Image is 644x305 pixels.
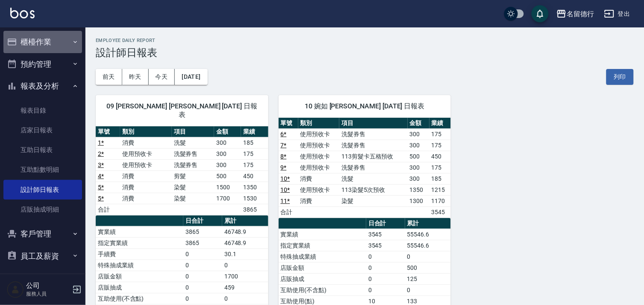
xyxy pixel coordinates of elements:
table: a dense table [96,126,268,215]
td: 55546.6 [405,229,451,240]
button: 預約管理 [3,53,82,75]
td: 0 [405,251,451,262]
span: 10 婉如 [PERSON_NAME] [DATE] 日報表 [289,102,441,111]
td: 125 [405,273,451,284]
button: 名留德行 [553,5,597,23]
button: 客戶管理 [3,223,82,245]
th: 單號 [279,118,298,129]
td: 洗髮 [339,173,408,184]
th: 業績 [429,118,451,129]
td: 0 [366,262,405,273]
td: 消費 [120,193,172,204]
a: 店家日報表 [3,120,82,140]
td: 1700 [222,271,268,282]
td: 500 [408,151,429,162]
td: 洗髮券售 [172,148,214,159]
img: Logo [10,8,35,18]
td: 0 [183,248,222,260]
td: 使用預收卡 [120,159,172,170]
td: 合計 [279,206,298,218]
td: 3545 [366,229,405,240]
td: 3865 [183,226,222,237]
td: 特殊抽成業績 [279,251,366,262]
td: 1170 [429,195,451,206]
th: 類別 [120,126,172,138]
td: 175 [241,148,268,159]
img: Person [7,281,24,298]
td: 0 [183,271,222,282]
td: 店販金額 [279,262,366,273]
td: 185 [429,173,451,184]
th: 單號 [96,126,120,138]
th: 累計 [405,218,451,229]
td: 合計 [96,204,120,215]
td: 洗髮券售 [172,159,214,170]
td: 113染髮5次預收 [339,184,408,195]
p: 服務人員 [26,290,70,298]
td: 46748.9 [222,237,268,248]
td: 46748.9 [222,226,268,237]
a: 互助點數明細 [3,160,82,179]
td: 300 [408,162,429,173]
td: 300 [214,159,241,170]
td: 0 [183,260,222,271]
td: 互助使用(不含點) [96,293,183,304]
td: 實業績 [279,229,366,240]
td: 洗髮券售 [339,129,408,140]
div: 名留德行 [567,9,594,19]
td: 300 [408,129,429,140]
button: 今天 [149,69,175,85]
td: 洗髮券售 [339,140,408,151]
a: 互助日報表 [3,140,82,160]
a: 店販抽成明細 [3,200,82,219]
td: 店販抽成 [96,282,183,293]
button: 登出 [601,6,634,22]
td: 使用預收卡 [298,129,340,140]
th: 業績 [241,126,268,138]
td: 1350 [408,184,429,195]
td: 3865 [241,204,268,215]
td: 30.1 [222,248,268,260]
td: 1530 [241,193,268,204]
td: 0 [183,282,222,293]
a: 報表目錄 [3,101,82,120]
td: 特殊抽成業績 [96,260,183,271]
button: 員工及薪資 [3,245,82,267]
th: 項目 [172,126,214,138]
td: 3545 [429,206,451,218]
td: 染髮 [172,182,214,193]
td: 0 [405,284,451,296]
th: 金額 [408,118,429,129]
td: 染髮 [339,195,408,206]
td: 0 [366,284,405,296]
td: 0 [366,273,405,284]
td: 使用預收卡 [298,162,340,173]
td: 店販抽成 [279,273,366,284]
td: 剪髮 [172,170,214,182]
td: 175 [241,159,268,170]
button: 列印 [606,69,634,85]
button: save [532,5,549,22]
h2: Employee Daily Report [96,38,634,43]
td: 1700 [214,193,241,204]
td: 使用預收卡 [298,184,340,195]
th: 金額 [214,126,241,138]
td: 113剪髮卡五格預收 [339,151,408,162]
td: 使用預收卡 [120,148,172,159]
td: 消費 [298,195,340,206]
th: 類別 [298,118,340,129]
td: 300 [408,140,429,151]
td: 3545 [366,240,405,251]
td: 175 [429,129,451,140]
th: 日合計 [366,218,405,229]
td: 300 [214,137,241,148]
td: 185 [241,137,268,148]
button: [DATE] [175,69,207,85]
span: 09 [PERSON_NAME] [PERSON_NAME] [DATE] 日報表 [106,102,258,119]
td: 染髮 [172,193,214,204]
td: 1500 [214,182,241,193]
td: 175 [429,162,451,173]
td: 指定實業績 [279,240,366,251]
td: 消費 [298,173,340,184]
td: 1350 [241,182,268,193]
